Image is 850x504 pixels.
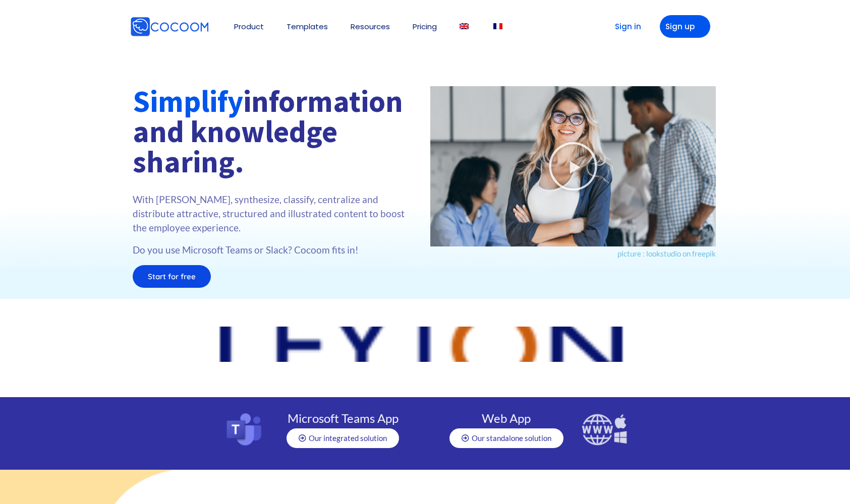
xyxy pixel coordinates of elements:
h4: Web App [441,412,572,424]
a: Start for free [133,265,211,288]
h4: Microsoft Teams App [277,412,409,424]
a: Sign up [660,15,710,38]
a: Templates [287,23,328,30]
img: Cocoom [130,17,209,37]
a: Pricing [413,23,437,30]
img: French [493,23,502,29]
a: Our integrated solution [287,428,399,448]
a: Our standalone solution [449,428,563,448]
span: Our integrated solution [309,434,387,442]
a: picture : lookstudio on freepik [617,249,716,258]
a: Sign in [599,15,650,38]
font: Simplify [133,82,243,120]
a: Resources [351,23,390,30]
h1: information and knowledge sharing. [133,86,420,177]
p: Do you use Microsoft Teams or Slack? Cocoom fits in! [133,243,420,257]
span: Start for free [148,273,196,280]
p: With [PERSON_NAME], synthesize, classify, centralize and distribute attractive, structured and il... [133,193,420,235]
img: English [460,23,469,29]
span: Our standalone solution [472,434,551,442]
a: Product [234,23,264,30]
